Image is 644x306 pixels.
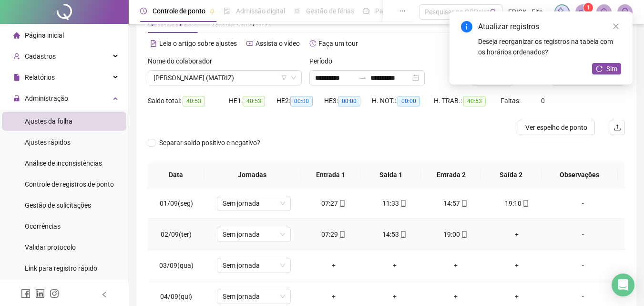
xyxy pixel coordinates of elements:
[13,53,20,60] span: user-add
[478,36,621,57] div: Deseja reorganizar os registros na tabela com os horários ordenados?
[25,159,102,167] span: Análise de inconsistências
[542,162,618,188] th: Observações
[501,97,522,105] span: Faltas:
[555,198,611,209] div: -
[460,231,468,238] span: mobile
[541,97,545,105] span: 0
[372,198,418,209] div: 11:33
[25,180,114,188] span: Controle de registros de ponto
[276,95,324,106] div: HE 2:
[508,7,549,17] span: ERICK - Fitness Exclusive
[557,7,567,17] img: sparkle-icon.fc2bf0ac1784a2077858766a79e2daf3.svg
[363,8,369,14] span: dashboard
[25,74,55,81] span: Relatórios
[291,75,296,81] span: down
[25,32,64,39] span: Página inicial
[306,7,354,15] span: Gestão de férias
[494,198,540,209] div: 19:10
[324,95,372,106] div: HE 3:
[372,291,418,302] div: +
[359,74,367,82] span: to
[421,162,481,188] th: Entrada 2
[579,8,587,16] span: notification
[224,8,230,14] span: file-done
[290,96,313,106] span: 00:00
[494,291,540,302] div: +
[159,40,237,47] span: Leia o artigo sobre ajustes
[13,95,20,102] span: lock
[399,8,406,14] span: ellipsis
[494,229,540,240] div: +
[148,162,204,188] th: Data
[555,229,611,240] div: -
[25,222,61,230] span: Ocorrências
[209,9,215,14] span: pushpin
[555,291,611,302] div: -
[596,65,603,72] span: reload
[318,40,358,47] span: Faça um tour
[433,260,479,271] div: +
[521,200,529,207] span: mobile
[311,229,357,240] div: 07:29
[433,198,479,209] div: 14:57
[160,293,192,300] span: 04/09(qui)
[25,95,68,102] span: Administração
[101,291,108,298] span: left
[583,3,593,12] sup: 1
[161,231,192,238] span: 02/09(ter)
[223,227,285,242] span: Sem jornada
[223,196,285,211] span: Sem jornada
[155,137,264,148] span: Separar saldo positivo e negativo?
[481,162,541,188] th: Saída 2
[338,96,360,106] span: 00:00
[150,40,157,47] span: file-text
[148,95,229,106] div: Saldo total:
[600,8,608,16] span: bell
[612,274,634,296] div: Open Intercom Messenger
[613,23,619,30] span: close
[223,258,285,273] span: Sem jornada
[359,74,367,82] span: swap-right
[153,7,205,15] span: Controle de ponto
[618,5,632,19] img: 5500
[281,75,287,81] span: filter
[555,260,611,271] div: -
[25,201,91,209] span: Gestão de solicitações
[183,96,205,106] span: 40:53
[21,289,31,298] span: facebook
[160,200,193,207] span: 01/09(seg)
[311,291,357,302] div: +
[433,229,479,240] div: 19:00
[518,120,595,135] button: Ver espelho de ponto
[294,8,300,14] span: sun
[159,262,194,269] span: 03/09(qua)
[50,289,59,298] span: instagram
[372,229,418,240] div: 14:53
[309,40,316,47] span: history
[361,162,421,188] th: Saída 1
[606,63,617,74] span: Sim
[223,289,285,304] span: Sem jornada
[236,7,285,15] span: Admissão digital
[460,200,468,207] span: mobile
[434,95,501,106] div: H. TRAB.:
[587,4,590,11] span: 1
[433,291,479,302] div: +
[463,96,486,106] span: 40:53
[246,40,253,47] span: youtube
[611,21,621,32] a: Close
[25,243,76,251] span: Validar protocolo
[592,63,621,74] button: Sim
[13,32,20,39] span: home
[399,231,407,238] span: mobile
[375,7,412,15] span: Painel do DP
[311,198,357,209] div: 07:27
[613,124,621,131] span: upload
[372,95,434,106] div: H. NOT.:
[399,200,407,207] span: mobile
[204,162,301,188] th: Jornadas
[338,200,346,207] span: mobile
[256,40,300,47] span: Assista o vídeo
[398,96,420,106] span: 00:00
[25,117,72,125] span: Ajustes da folha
